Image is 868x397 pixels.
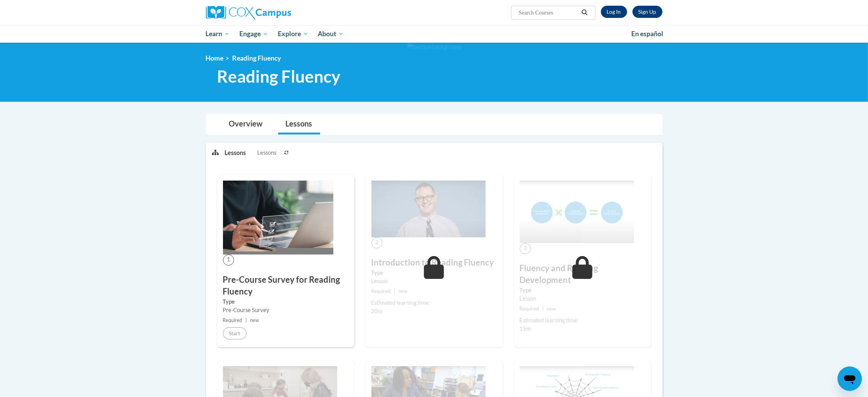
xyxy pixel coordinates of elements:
[520,325,531,332] span: 15m
[318,29,344,38] span: About
[520,243,531,254] span: 3
[225,149,246,157] p: Lessons
[632,6,663,18] a: Register
[273,25,313,43] a: Explore
[206,6,350,19] a: Cox Campus
[206,54,224,62] a: Home
[313,25,349,43] a: About
[201,25,235,43] a: Learn
[520,181,634,243] img: Course Image
[239,29,268,38] span: Engage
[626,26,668,42] a: En español
[221,114,271,134] a: Overview
[398,288,408,294] span: new
[407,43,461,51] img: Section background
[223,298,349,306] label: Type
[579,8,590,17] button: Search
[233,54,281,62] span: Reading Fluency
[223,274,349,298] h3: Pre-Course Survey for Reading Fluency
[223,306,349,314] div: Pre-Course Survey
[371,269,497,277] label: Type
[223,255,234,266] span: 1
[520,295,645,303] div: Lesson
[217,66,341,86] span: Reading Fluency
[223,181,333,255] img: Course Image
[223,327,247,339] button: Start
[205,29,229,38] span: Learn
[194,25,674,43] div: Main menu
[631,30,663,38] span: En español
[257,149,276,157] span: Lessons
[371,181,486,237] img: Course Image
[371,257,497,269] h3: Introduction to Reading Fluency
[278,114,320,134] a: Lessons
[520,306,539,312] span: Required
[371,299,497,307] div: Estimated learning time:
[206,6,291,19] img: Cox Campus
[838,367,862,391] iframe: Button to launch messaging window
[547,306,556,312] span: new
[245,317,247,323] span: |
[371,237,382,248] span: 2
[371,308,383,314] span: 20m
[394,288,395,294] span: |
[250,317,259,323] span: new
[520,263,645,286] h3: Fluency and Reading Development
[542,306,544,312] span: |
[223,317,242,323] span: Required
[520,316,645,325] div: Estimated learning time:
[371,277,497,285] div: Lesson
[520,286,645,295] label: Type
[278,29,308,38] span: Explore
[371,288,391,294] span: Required
[518,8,579,17] input: Search Courses
[234,25,273,43] a: Engage
[601,6,627,18] a: Log In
